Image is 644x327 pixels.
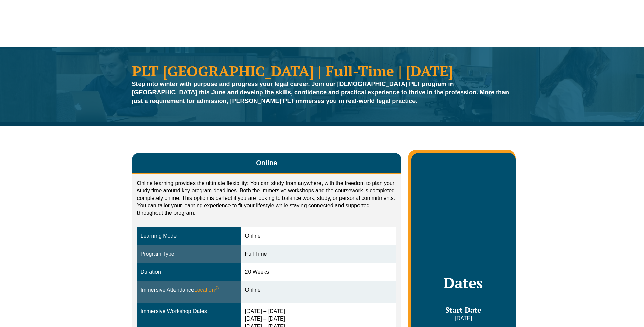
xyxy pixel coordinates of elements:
[132,81,509,104] strong: Step into winter with purpose and progress your legal career. Join our [DEMOGRAPHIC_DATA] PLT pro...
[194,286,219,294] span: Location
[418,315,509,322] p: [DATE]
[141,250,238,258] div: Program Type
[256,158,277,168] span: Online
[445,305,481,315] span: Start Date
[137,179,397,217] p: Online learning provides the ultimate flexibility: You can study from anywhere, with the freedom ...
[141,308,238,315] div: Immersive Workshop Dates
[245,286,393,294] div: Online
[245,250,393,258] div: Full Time
[141,268,238,276] div: Duration
[215,286,219,291] sup: ⓘ
[141,286,238,294] div: Immersive Attendance
[132,64,512,78] h1: PLT [GEOGRAPHIC_DATA] | Full-Time | [DATE]
[141,232,238,240] div: Learning Mode
[418,274,509,291] h2: Dates
[245,268,393,276] div: 20 Weeks
[245,232,393,240] div: Online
